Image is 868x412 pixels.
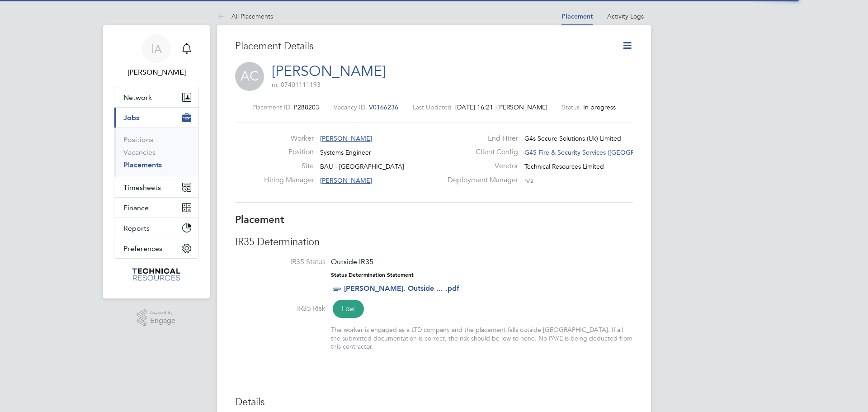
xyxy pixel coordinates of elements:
a: Vacancies [123,148,156,156]
span: Reports [123,224,150,232]
button: Network [114,87,198,107]
span: [DATE] 16:21 - [455,103,497,111]
label: Worker [264,134,314,143]
span: [PERSON_NAME] [497,103,547,111]
b: Placement [235,213,284,226]
a: Placements [123,161,162,169]
span: Jobs [123,114,139,122]
button: Jobs [114,108,198,128]
span: Network [123,93,152,102]
nav: Main navigation [103,25,210,298]
button: Timesheets [114,177,198,197]
a: [PERSON_NAME] [272,62,386,80]
button: Preferences [114,238,198,258]
span: In progress [583,103,616,111]
label: Site [264,161,314,171]
button: Reports [114,218,198,238]
img: technicalresources-logo-retina.png [131,268,182,282]
span: BAU - [GEOGRAPHIC_DATA] [320,162,404,170]
div: The worker is engaged as a LTD company and the placement falls outside [GEOGRAPHIC_DATA]. If all ... [331,326,633,350]
a: All Placements [217,12,273,20]
span: G4S Fire & Security Services ([GEOGRAPHIC_DATA]) Lim… [524,148,694,156]
span: lauren Alldis [114,67,199,78]
a: Positions [123,135,153,144]
label: Status [562,103,580,111]
button: Finance [114,198,198,218]
span: Technical Resources Limited [524,162,604,170]
span: V0166236 [369,103,398,111]
label: Placement ID [252,103,290,111]
a: Activity Logs [607,12,644,20]
span: Finance [123,204,149,212]
a: Placement [561,13,593,20]
h3: Placement Details [235,40,608,53]
span: Engage [150,317,175,325]
label: IR35 Status [235,257,325,267]
label: IR35 Risk [235,304,325,313]
label: End Hirer [442,134,518,143]
span: AC [235,62,264,91]
strong: Status Determination Statement [331,272,414,278]
span: [PERSON_NAME] [320,176,372,185]
span: G4s Secure Solutions (Uk) Limited [524,134,621,142]
label: Client Config [442,147,518,157]
span: Low [333,300,364,318]
a: Go to home page [114,268,199,282]
a: [PERSON_NAME]. Outside ... .pdf [344,284,459,293]
span: [PERSON_NAME] [320,134,372,142]
span: Preferences [123,244,162,253]
label: Position [264,147,314,157]
label: Hiring Manager [264,175,314,185]
span: lA [151,43,162,55]
label: Last Updated [413,103,452,111]
a: Powered byEngage [137,309,176,327]
span: n/a [524,176,533,185]
span: Timesheets [123,183,161,192]
a: lA[PERSON_NAME] [114,34,199,78]
label: Deployment Manager [442,175,518,185]
div: Jobs [114,128,198,177]
span: Outside IR35 [331,257,373,266]
span: Systems Engineer [320,148,371,156]
span: P288203 [294,103,319,111]
h3: Details [235,396,633,409]
label: Vacancy ID [334,103,365,111]
label: Vendor [442,161,518,171]
span: m: 07401111193 [272,81,321,89]
span: Powered by [150,309,175,317]
h3: IR35 Determination [235,236,633,249]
